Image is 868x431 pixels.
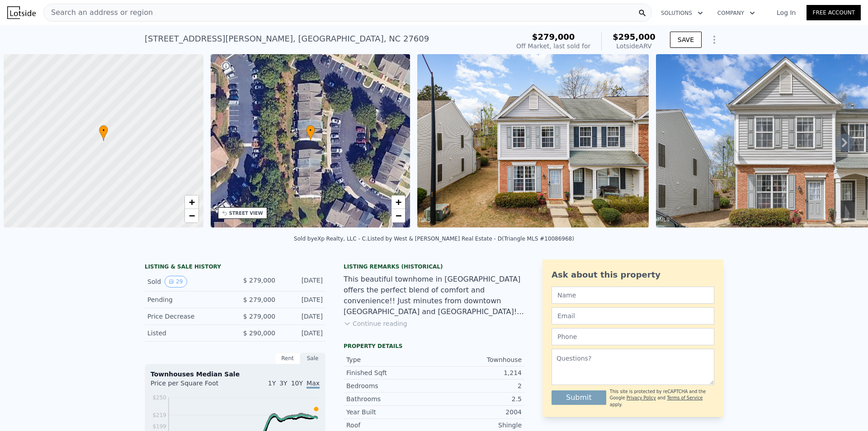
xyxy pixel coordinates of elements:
[147,312,228,321] div: Price Decrease
[307,380,320,389] span: Max
[306,125,315,141] div: •
[300,352,325,364] div: Sale
[532,32,575,42] span: $279,000
[99,125,108,141] div: •
[552,287,714,304] input: Name
[243,329,275,337] span: $ 290,000
[283,312,323,321] div: [DATE]
[710,5,762,21] button: Company
[152,423,166,430] tspan: $199
[417,54,649,227] img: Sale: 143184176 Parcel: 119664075
[189,210,194,221] span: −
[434,355,522,364] div: Townhouse
[99,126,108,134] span: •
[283,276,323,287] div: [DATE]
[145,263,325,272] div: LISTING & SALE HISTORY
[151,379,235,393] div: Price per Square Foot
[392,195,405,209] a: Zoom in
[7,6,36,19] img: Lotside
[279,380,287,387] span: 3Y
[291,380,303,387] span: 10Y
[434,394,522,403] div: 2.5
[243,313,275,320] span: $ 279,000
[152,412,166,418] tspan: $219
[627,395,656,400] a: Privacy Policy
[396,196,401,208] span: +
[145,32,429,45] div: [STREET_ADDRESS][PERSON_NAME] , [GEOGRAPHIC_DATA] , NC 27609
[189,196,194,208] span: +
[275,352,300,364] div: Rent
[151,370,320,379] div: Townhouses Median Sale
[434,408,522,417] div: 2004
[346,408,434,417] div: Year Built
[185,195,198,209] a: Zoom in
[152,394,166,401] tspan: $250
[654,5,710,21] button: Solutions
[294,236,368,242] div: Sold by eXp Realty, LLC - C .
[552,307,714,324] input: Email
[552,328,714,345] input: Phone
[344,263,524,270] div: Listing Remarks (Historical)
[434,381,522,390] div: 2
[306,126,315,134] span: •
[613,42,656,51] div: Lotside ARV
[147,295,228,304] div: Pending
[165,276,187,287] button: View historical data
[344,319,407,328] button: Continue reading
[344,274,524,317] div: This beautiful townhome in [GEOGRAPHIC_DATA] offers the perfect blend of comfort and convenience!...
[705,31,723,49] button: Show Options
[243,277,275,284] span: $ 279,000
[346,381,434,390] div: Bedrooms
[283,329,323,338] div: [DATE]
[368,236,574,242] div: Listed by West & [PERSON_NAME] Real Estate - D (Triangle MLS #10086968)
[243,296,275,303] span: $ 279,000
[516,42,590,51] div: Off Market, last sold for
[344,343,524,350] div: Property details
[283,295,323,304] div: [DATE]
[147,276,228,287] div: Sold
[392,209,405,222] a: Zoom out
[147,329,228,338] div: Listed
[346,355,434,364] div: Type
[346,394,434,403] div: Bathrooms
[807,5,861,20] a: Free Account
[268,380,276,387] span: 1Y
[552,269,714,281] div: Ask about this property
[185,209,198,222] a: Zoom out
[396,210,401,221] span: −
[434,421,522,430] div: Shingle
[434,368,522,377] div: 1,214
[346,421,434,430] div: Roof
[44,7,153,18] span: Search an address or region
[229,210,263,217] div: STREET VIEW
[613,32,656,42] span: $295,000
[346,368,434,377] div: Finished Sqft
[552,390,606,405] button: Submit
[766,8,807,17] a: Log In
[670,32,702,48] button: SAVE
[667,395,703,400] a: Terms of Service
[610,389,714,408] div: This site is protected by reCAPTCHA and the Google and apply.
